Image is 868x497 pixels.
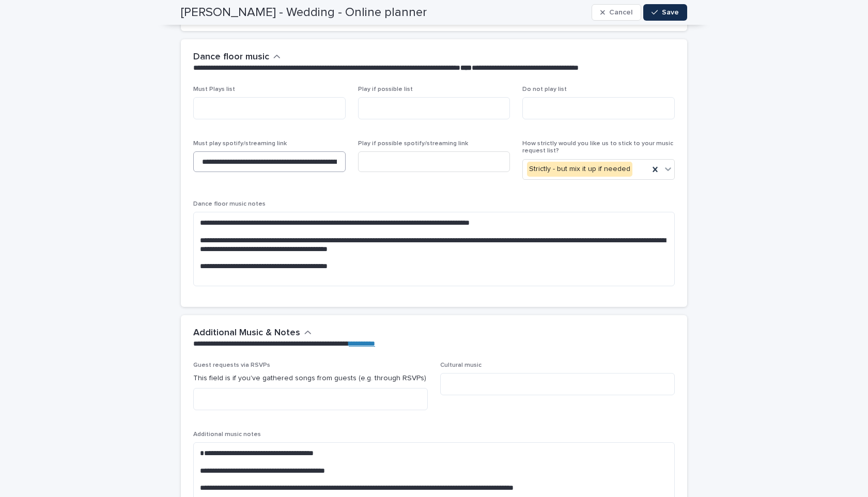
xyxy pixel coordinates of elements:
span: Guest requests via RSVPs [193,362,270,368]
span: Save [662,9,679,16]
span: Dance floor music notes [193,201,266,207]
span: Cultural music [440,362,482,368]
span: Play if possible list [358,86,413,92]
span: Cancel [609,9,632,16]
h2: [PERSON_NAME] - Wedding - Online planner [181,5,427,20]
button: Additional Music & Notes [193,328,312,339]
h2: Dance floor music [193,52,269,63]
span: How strictly would you like us to stick to your music request list? [522,141,673,154]
span: Must play spotify/streaming link [193,141,287,147]
button: Dance floor music [193,52,281,63]
span: Must Plays list [193,86,235,92]
span: Play if possible spotify/streaming link [358,141,468,147]
h2: Additional Music & Notes [193,328,300,339]
button: Save [643,4,687,21]
button: Cancel [592,4,641,21]
div: Strictly - but mix it up if needed [527,162,632,177]
span: Do not play list [522,86,567,92]
span: Additional music notes [193,431,261,438]
p: This field is if you've gathered songs from guests (e.g. through RSVPs) [193,373,428,384]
